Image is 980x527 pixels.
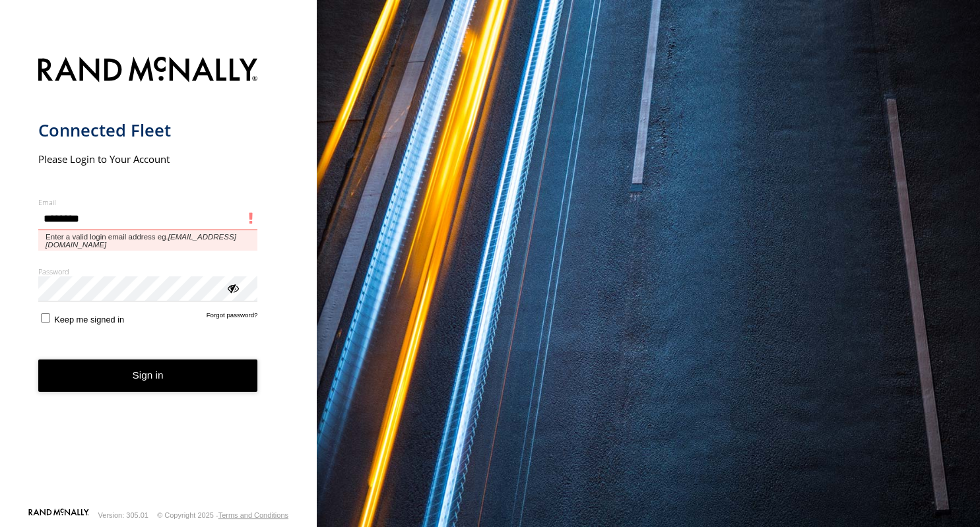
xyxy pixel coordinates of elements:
span: Enter a valid login email address eg. [38,230,258,251]
a: Forgot password? [207,311,258,325]
div: Version: 305.01 [98,511,148,519]
label: Email [38,197,258,207]
div: © Copyright 2025 - [157,511,288,519]
button: Sign in [38,359,258,392]
a: Visit our Website [28,509,89,522]
label: Password [38,266,258,276]
form: main [38,49,279,507]
h2: Please Login to Your Account [38,152,258,166]
em: [EMAIL_ADDRESS][DOMAIN_NAME] [46,233,236,249]
div: ViewPassword [226,281,239,294]
span: Keep me signed in [54,315,124,325]
a: Terms and Conditions [218,511,288,519]
h1: Connected Fleet [38,119,258,141]
img: Rand McNally [38,54,258,88]
input: Keep me signed in [41,313,50,323]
